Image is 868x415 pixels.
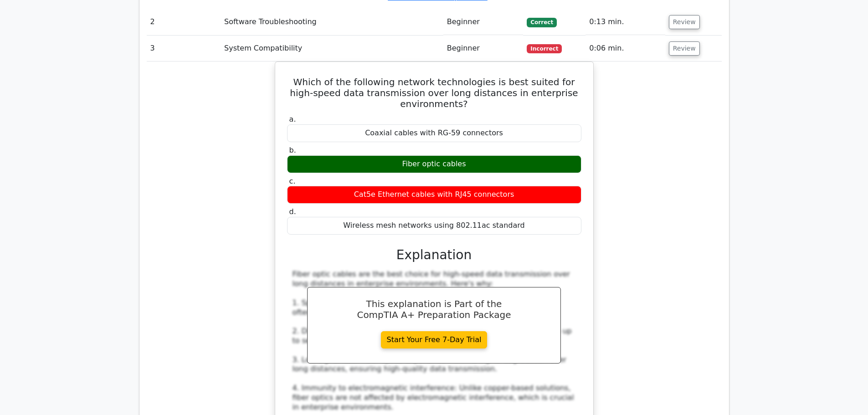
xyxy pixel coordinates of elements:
button: Review [669,41,700,56]
span: d. [289,207,296,216]
div: Cat5e Ethernet cables with RJ45 connectors [287,186,581,204]
td: 3 [147,36,221,61]
h5: Which of the following network technologies is best suited for high-speed data transmission over ... [286,77,582,109]
span: a. [289,115,296,123]
button: Review [669,15,700,29]
span: Correct [527,18,556,27]
td: Beginner [443,9,524,35]
div: Fiber optic cables [287,155,581,173]
td: 0:06 min. [586,36,665,61]
div: Coaxial cables with RG-59 connectors [287,124,581,142]
span: c. [289,177,296,185]
div: Wireless mesh networks using 802.11ac standard [287,217,581,235]
td: Software Troubleshooting [221,9,443,35]
td: 2 [147,9,221,35]
span: b. [289,146,296,154]
td: 0:13 min. [586,9,665,35]
a: Start Your Free 7-Day Trial [381,331,488,348]
span: Incorrect [527,44,562,53]
td: System Compatibility [221,36,443,61]
h3: Explanation [293,247,576,263]
td: Beginner [443,36,524,61]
